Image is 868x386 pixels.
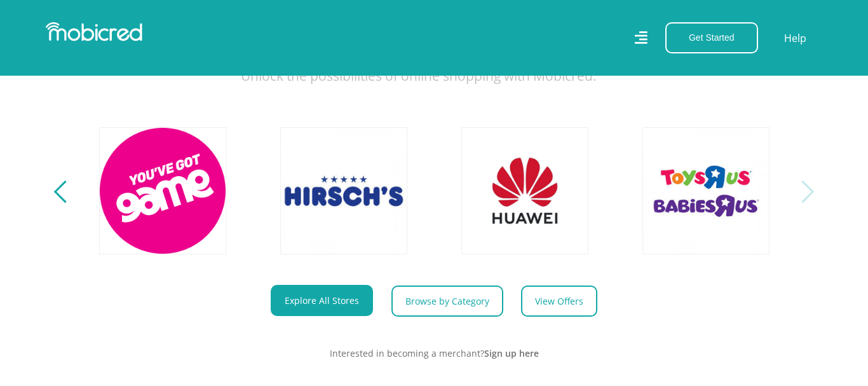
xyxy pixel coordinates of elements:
[795,178,811,203] button: Next
[521,286,597,317] a: View Offers
[81,347,787,360] p: Interested in becoming a merchant?
[665,22,758,53] button: Get Started
[81,66,787,86] p: Unlock the possibilities of online shopping with Mobicred.
[57,178,73,203] button: Previous
[46,22,142,41] img: Mobicred
[484,347,539,359] a: Sign up here
[783,30,807,46] a: Help
[391,286,503,317] a: Browse by Category
[271,285,373,316] a: Explore All Stores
